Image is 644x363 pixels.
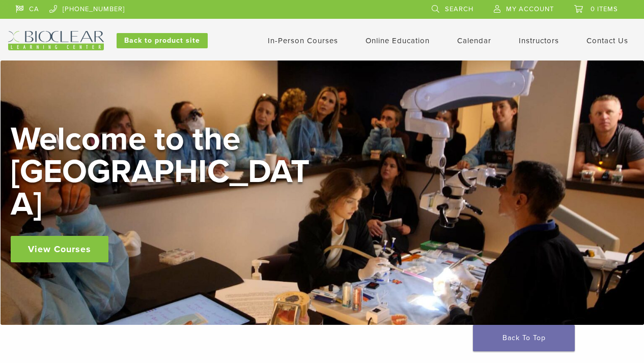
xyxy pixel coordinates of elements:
a: Contact Us [586,36,628,45]
a: Online Education [366,36,430,45]
a: Calendar [457,36,491,45]
a: Back to product site [117,33,208,48]
img: Bioclear [8,31,104,50]
a: Instructors [519,36,559,45]
span: My Account [506,5,554,13]
span: 0 items [591,5,618,13]
h2: Welcome to the [GEOGRAPHIC_DATA] [11,123,316,221]
a: In-Person Courses [268,36,338,45]
a: Back To Top [473,325,575,351]
a: View Courses [11,236,108,262]
span: Search [445,5,473,13]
